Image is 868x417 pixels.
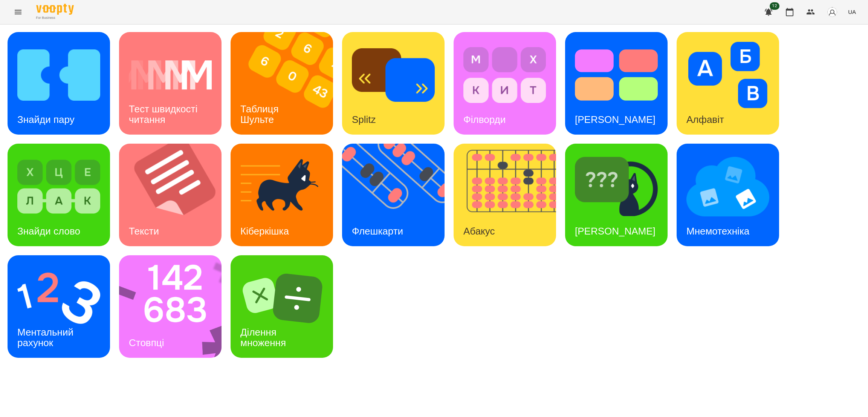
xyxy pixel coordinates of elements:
a: Ділення множенняДілення множення [231,255,333,358]
a: АбакусАбакус [454,144,556,246]
span: For Business [36,15,74,20]
a: СтовпціСтовпці [119,255,222,358]
img: Філворди [463,42,546,108]
a: SplitzSplitz [342,32,445,135]
h3: [PERSON_NAME] [575,114,656,125]
h3: Таблиця Шульте [240,103,281,125]
a: ТекстиТексти [119,144,222,246]
a: Тест Струпа[PERSON_NAME] [565,32,668,135]
a: Знайди словоЗнайди слово [8,144,110,246]
h3: Знайди пару [17,114,75,125]
a: МнемотехнікаМнемотехніка [677,144,779,246]
h3: Знайди слово [17,225,80,237]
span: UA [848,8,856,16]
h3: Ділення множення [240,327,286,348]
img: Splitz [352,42,435,108]
a: Тест швидкості читанняТест швидкості читання [119,32,222,135]
h3: Тексти [129,225,159,237]
img: Алфавіт [686,42,769,108]
img: Ментальний рахунок [17,265,100,331]
a: АлфавітАлфавіт [677,32,779,135]
h3: Алфавіт [686,114,724,125]
img: Кіберкішка [240,153,323,220]
span: 12 [770,2,779,10]
h3: Тест швидкості читання [129,103,200,125]
a: Знайди паруЗнайди пару [8,32,110,135]
img: Ділення множення [240,265,323,331]
img: avatar_s.png [827,7,837,17]
h3: Кіберкішка [240,225,289,237]
h3: Мнемотехніка [686,225,749,237]
h3: [PERSON_NAME] [575,225,656,237]
img: Мнемотехніка [686,153,769,220]
img: Знайди пару [17,42,100,108]
a: ФілвордиФілворди [454,32,556,135]
h3: Флешкарти [352,225,403,237]
h3: Ментальний рахунок [17,327,76,348]
button: UA [845,5,859,19]
img: Флешкарти [342,144,454,246]
img: Знайди Кіберкішку [575,153,658,220]
img: Стовпці [119,255,231,358]
a: ФлешкартиФлешкарти [342,144,445,246]
img: Тест Струпа [575,42,658,108]
img: Тексти [119,144,231,246]
img: Таблиця Шульте [231,32,342,135]
a: Знайди Кіберкішку[PERSON_NAME] [565,144,668,246]
button: Menu [9,3,27,21]
img: Знайди слово [17,153,100,220]
h3: Стовпці [129,337,164,348]
a: Таблиця ШультеТаблиця Шульте [231,32,333,135]
img: Абакус [454,144,565,246]
h3: Філворди [463,114,506,125]
img: Voopty Logo [36,4,74,15]
a: КіберкішкаКіберкішка [231,144,333,246]
h3: Splitz [352,114,376,125]
h3: Абакус [463,225,495,237]
a: Ментальний рахунокМентальний рахунок [8,255,110,358]
img: Тест швидкості читання [129,42,212,108]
